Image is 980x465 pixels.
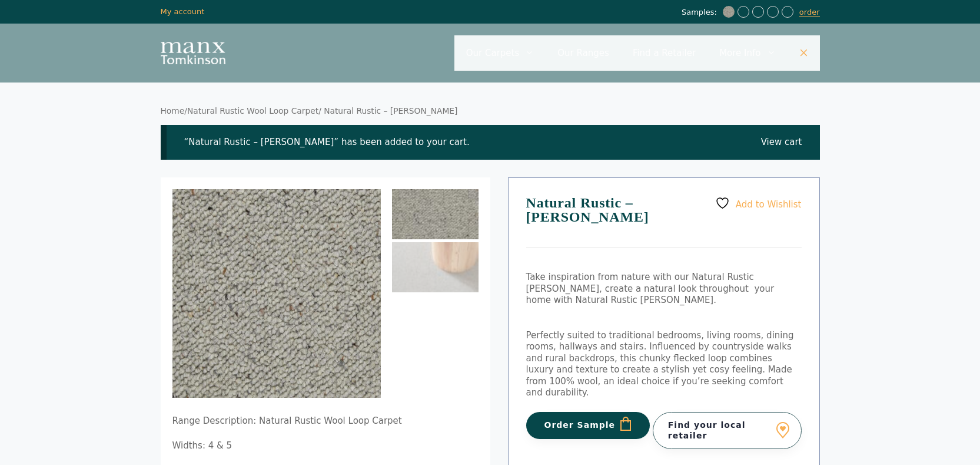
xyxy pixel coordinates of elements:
[736,199,802,210] span: Add to Wishlist
[161,7,205,16] a: My account
[161,106,185,116] a: Home
[172,415,479,427] p: Range Description: Natural Rustic Wool Loop Carpet
[682,8,720,18] span: Samples:
[392,242,479,292] img: Natural Rustic - Birdsong - Image 2
[161,42,225,64] img: Manx Tomkinson
[526,412,650,439] button: Order Sample
[454,35,820,71] nav: Primary
[715,196,801,210] a: Add to Wishlist
[161,106,820,117] nav: Breadcrumb
[761,137,802,149] a: View cart
[392,189,479,239] img: Natural Rustic - Birdsong
[172,440,479,452] p: Widths: 4 & 5
[799,8,820,17] a: order
[526,272,802,306] p: Take inspiration from nature with our Natural Rustic [PERSON_NAME], create a natural look through...
[187,106,318,116] a: Natural Rustic Wool Loop Carpet
[526,196,802,248] h1: Natural Rustic – [PERSON_NAME]
[526,330,802,399] p: Perfectly suited to traditional bedrooms, living rooms, dining rooms, hallways and stairs. Influe...
[723,6,735,18] img: Natural Rustic - Birdsong
[788,35,820,71] a: Close Search Bar
[161,125,820,160] div: “Natural Rustic – [PERSON_NAME]” has been added to your cart.
[653,412,802,448] a: Find your local retailer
